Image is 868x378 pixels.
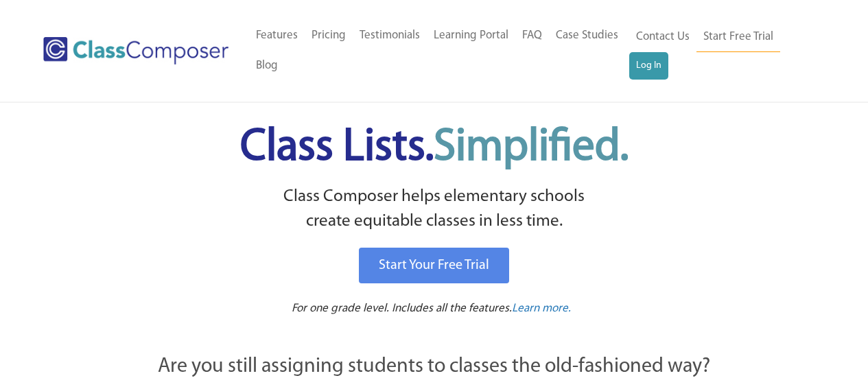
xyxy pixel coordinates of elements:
[629,22,696,52] a: Contact Us
[240,126,629,170] span: Class Lists.
[292,303,512,314] span: For one grade level. Includes all the features.
[696,22,780,53] a: Start Free Trial
[353,21,427,51] a: Testimonials
[549,21,625,51] a: Case Studies
[43,37,228,64] img: Class Composer
[434,126,629,170] span: Simplified.
[515,21,549,51] a: FAQ
[249,21,629,81] nav: Header Menu
[512,303,571,314] span: Learn more.
[305,21,353,51] a: Pricing
[512,300,571,318] a: Learn more.
[629,22,814,80] nav: Header Menu
[82,185,786,235] p: Class Composer helps elementary schools create equitable classes in less time.
[379,259,489,272] span: Start Your Free Trial
[249,21,305,51] a: Features
[249,51,285,81] a: Blog
[427,21,515,51] a: Learning Portal
[629,52,668,80] a: Log In
[359,248,509,283] a: Start Your Free Trial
